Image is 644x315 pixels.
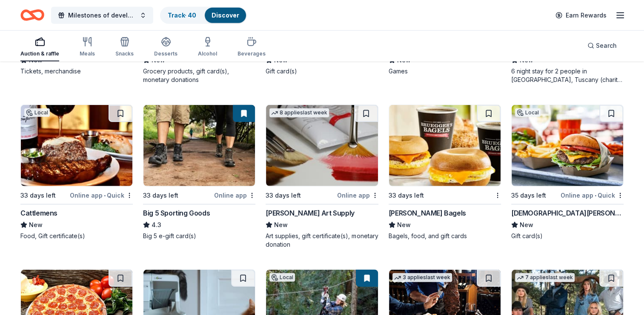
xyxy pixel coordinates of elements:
[520,220,533,230] span: New
[143,208,210,218] div: Big 5 Sporting Goods
[198,50,217,57] div: Alcohol
[154,33,177,61] button: Desserts
[143,190,178,201] div: 33 days left
[511,190,546,201] div: 35 days left
[143,105,255,186] img: Image for Big 5 Sporting Goods
[20,105,133,240] a: Image for CattlemensLocal33 days leftOnline app•QuickCattlemensNewFood, Gift certificate(s)
[389,105,501,186] img: Image for Bruegger's Bagels
[115,33,134,61] button: Snacks
[115,50,134,57] div: Snacks
[389,208,466,218] div: [PERSON_NAME] Bagels
[511,105,624,240] a: Image for Gott's RoadsideLocal35 days leftOnline app•Quick[DEMOGRAPHIC_DATA][PERSON_NAME] Roadsid...
[51,7,153,24] button: Milestones of development celebrates 40 years
[389,190,424,201] div: 33 days left
[596,41,617,51] span: Search
[266,190,301,201] div: 33 days left
[269,273,295,282] div: Local
[269,108,329,117] div: 8 applies last week
[561,190,624,201] div: Online app Quick
[515,108,541,117] div: Local
[143,105,255,240] a: Image for Big 5 Sporting Goods33 days leftOnline appBig 5 Sporting Goods4.3Big 5 e-gift card(s)
[389,105,501,240] a: Image for Bruegger's Bagels33 days left[PERSON_NAME] BagelsNewBagels, food, and gift cards
[68,10,136,20] span: Milestones of development celebrates 40 years
[143,67,255,84] div: Grocery products, gift card(s), monetary donations
[512,105,623,186] img: Image for Gott's Roadside
[198,33,217,61] button: Alcohol
[266,105,378,186] img: Image for Trekell Art Supply
[154,50,177,57] div: Desserts
[238,50,266,57] div: Beverages
[21,105,132,186] img: Image for Cattlemens
[20,67,133,76] div: Tickets, merchandise
[20,208,57,218] div: Cattlemens
[143,232,255,240] div: Big 5 e-gift card(s)
[20,5,44,25] a: Home
[20,33,59,61] button: Auction & raffle
[20,232,133,240] div: Food, Gift certificate(s)
[581,37,624,54] button: Search
[24,108,50,117] div: Local
[20,50,59,57] div: Auction & raffle
[266,232,378,249] div: Art supplies, gift certificate(s), monetary donation
[214,190,255,201] div: Online app
[337,190,378,201] div: Online app
[80,33,95,61] button: Meals
[274,220,288,230] span: New
[152,220,161,230] span: 4.3
[515,273,575,282] div: 7 applies last week
[397,220,411,230] span: New
[511,208,624,218] div: [DEMOGRAPHIC_DATA][PERSON_NAME] Roadside
[595,192,596,199] span: •
[212,12,239,19] a: Discover
[550,8,612,23] a: Earn Rewards
[389,232,501,240] div: Bagels, food, and gift cards
[70,190,133,201] div: Online app Quick
[168,12,196,19] a: Track· 40
[266,208,354,218] div: [PERSON_NAME] Art Supply
[160,7,247,24] button: Track· 40Discover
[389,67,501,76] div: Games
[238,33,266,61] button: Beverages
[104,192,106,199] span: •
[80,50,95,57] div: Meals
[29,220,43,230] span: New
[511,67,624,84] div: 6 night stay for 2 people in [GEOGRAPHIC_DATA], Tuscany (charity rate is $1380; retails at $2200;...
[392,273,452,282] div: 3 applies last week
[20,190,56,201] div: 33 days left
[266,67,378,76] div: Gift card(s)
[511,232,624,240] div: Gift card(s)
[266,105,378,249] a: Image for Trekell Art Supply8 applieslast week33 days leftOnline app[PERSON_NAME] Art SupplyNewAr...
